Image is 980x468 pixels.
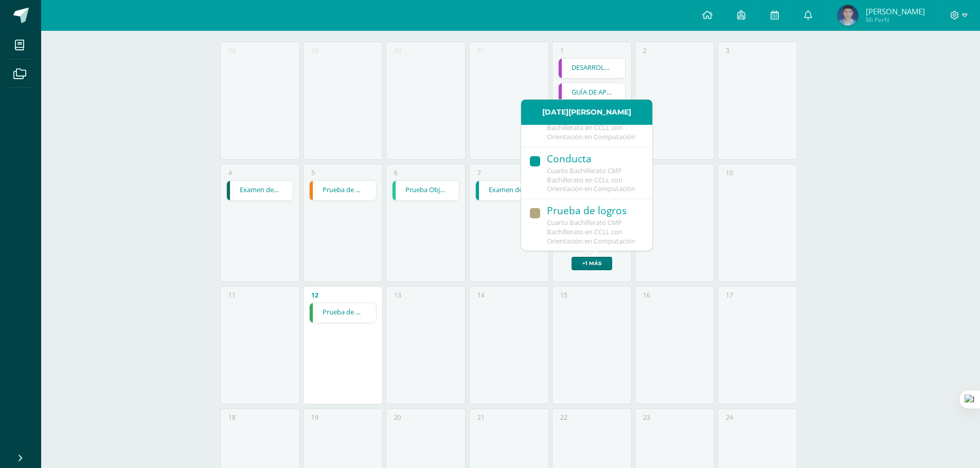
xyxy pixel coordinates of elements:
div: Examen de unidad | Tarea [226,180,294,201]
div: [DATE][PERSON_NAME] [521,100,652,125]
div: 18 [228,413,236,422]
span: Mi Perfil [866,15,925,24]
div: 13 [394,291,401,299]
span: Cuarto Bachillerato CMP Bachillerato en CCLL con Orientación en Computación [547,114,635,141]
div: 14 [477,291,485,299]
div: 3 [726,46,729,55]
div: 6 [394,169,398,177]
div: 15 [560,291,567,299]
div: 31 [477,46,485,55]
div: 17 [726,291,733,299]
div: 7 [477,169,481,177]
div: 2 [643,46,647,55]
div: 16 [643,291,650,299]
div: GUÍA DE APRENDIZAJE 3 | Tarea [558,83,626,103]
div: 22 [560,413,567,422]
div: Prueba de logros [547,204,642,218]
a: GUÍA DE APRENDIZAJE 3 [559,83,625,103]
span: [PERSON_NAME] [866,6,925,16]
div: DESARROLLO EN LA MATERIA | Tarea [558,58,626,79]
div: 11 [228,291,236,299]
div: 30 [394,46,401,55]
img: dee60735fc6276be8208edd3a9998d1c.png [838,5,858,26]
div: 28 [228,46,236,55]
div: Conducta [547,153,642,166]
a: Prueba de logrosCuarto Bachillerato CMP Bachillerato en CCLL con Orientación en Computación [521,199,652,251]
div: 12 [311,291,318,299]
div: Examen de IIIA Unidad | Examen [475,180,543,201]
a: Examen de IIIA Unidad [476,181,542,200]
div: 10 [726,169,733,177]
div: 29 [311,46,318,55]
div: Prueba de unidad | Tarea [309,303,377,323]
a: DESARROLLO EN LA MATERIA [559,59,625,78]
div: 23 [643,413,650,422]
div: 1 [560,46,564,55]
div: 4 [228,169,232,177]
div: 24 [726,413,733,422]
span: Cuarto Bachillerato CMP Bachillerato en CCLL con Orientación en Computación [547,166,635,194]
a: Examen de unidad [227,181,293,200]
div: 21 [477,413,485,422]
div: 19 [311,413,318,422]
a: +1 más [572,257,612,270]
div: Prueba de Logro | Tarea [309,180,377,201]
a: Prueba Objetiva Unidad 3 [393,181,459,200]
div: Prueba Objetiva Unidad 3 | Tarea [392,180,459,201]
a: Prueba de unidad [310,303,376,323]
span: Cuarto Bachillerato CMP Bachillerato en CCLL con Orientación en Computación [547,218,635,246]
div: 20 [394,413,401,422]
a: Prueba de Logro [310,181,376,200]
a: ConductaCuarto Bachillerato CMP Bachillerato en CCLL con Orientación en Computación [521,147,652,199]
div: 5 [311,169,315,177]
